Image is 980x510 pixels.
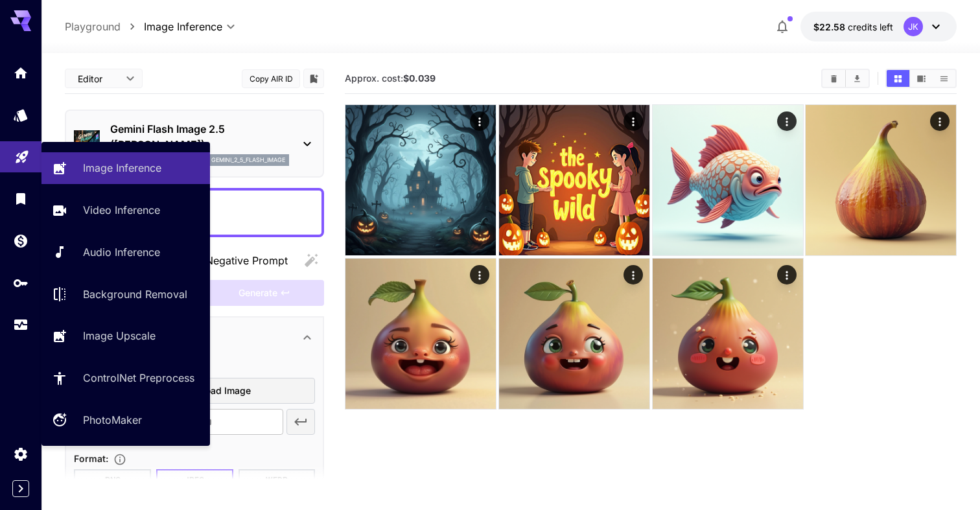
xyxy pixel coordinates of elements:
p: ControlNet Preprocess [83,370,194,386]
div: Show media in grid viewShow media in video viewShow media in list view [885,69,957,88]
button: Expand sidebar [12,480,29,497]
p: Image Upscale [83,328,156,343]
p: gemini_2_5_flash_image [211,156,285,165]
div: Settings [13,446,29,462]
img: wNzGqsJ2ZFVUwAAAABJRU5ErkJggg== [653,259,803,409]
p: Audio Inference [83,244,160,260]
div: Actions [930,111,950,131]
span: Image Inference [144,19,222,34]
button: Show media in list view [933,70,955,87]
div: JK [904,17,923,36]
div: Wallet [13,233,29,249]
span: Approx. cost: [345,73,436,84]
nav: breadcrumb [65,19,144,34]
div: Home [13,65,29,81]
div: $22.58479 [813,20,893,34]
p: PhotoMaker [83,412,142,428]
button: $22.58479 [800,12,957,41]
span: Negative Prompt [205,253,288,268]
p: Gemini Flash Image 2.5 ([PERSON_NAME]) [110,121,289,152]
button: Copy AIR ID [242,69,300,88]
div: Actions [623,111,642,131]
div: Usage [13,317,29,333]
p: Image Inference [83,160,161,176]
img: l4Ph6AAAAAElFTkSuQmCC [806,105,956,255]
div: Library [13,191,29,207]
div: Models [13,107,29,123]
button: Choose the file format for the output image. [108,453,132,466]
button: Download All [846,70,869,87]
span: $22.58 [813,21,848,32]
button: Show media in grid view [887,70,909,87]
a: Image Upscale [41,320,210,352]
img: w20nwStuHd77gAAAABJRU5ErkJggg== [653,105,803,255]
span: credits left [848,21,893,32]
a: PhotoMaker [41,404,210,436]
a: Audio Inference [41,237,210,268]
div: Actions [776,265,796,284]
span: Format : [74,453,108,464]
div: Actions [470,111,489,131]
a: Background Removal [41,278,210,310]
button: Clear All [822,70,845,87]
button: Show media in video view [910,70,933,87]
img: vA1L1DAAAAABJRU5ErkJggg== [499,259,649,409]
img: H+PAAAAAElFTkSuQmCC [345,259,496,409]
a: Image Inference [41,152,210,184]
div: Actions [623,265,642,284]
div: Actions [470,265,489,284]
p: Playground [65,19,121,34]
span: Editor [78,72,118,86]
div: API Keys [13,275,29,291]
div: Actions [776,111,796,131]
p: Background Removal [83,286,187,302]
div: Playground [14,145,30,161]
p: Video Inference [83,202,160,218]
b: $0.039 [403,73,436,84]
img: 2Q== [499,105,649,255]
div: Clear AllDownload All [821,69,870,88]
a: Video Inference [41,194,210,226]
a: ControlNet Preprocess [41,362,210,394]
img: 9k= [345,105,496,255]
button: Add to library [308,71,320,86]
